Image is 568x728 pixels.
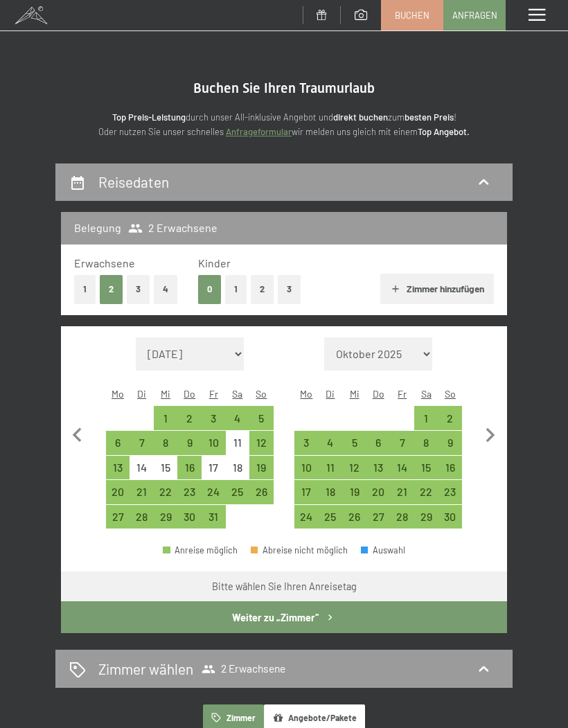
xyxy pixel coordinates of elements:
[154,406,178,430] div: Anreise möglich
[390,456,414,480] div: Anreise möglich
[391,462,413,483] div: 14
[398,388,407,400] abbr: Freitag
[294,456,319,480] div: Anreise möglich
[414,406,438,430] div: Anreise möglich
[300,388,312,400] abbr: Montag
[163,546,238,555] div: Anreise möglich
[127,275,150,303] button: 3
[414,431,438,455] div: Anreise möglich
[256,388,267,400] abbr: Sonntag
[155,462,177,483] div: 15
[366,480,391,504] div: Anreise möglich
[382,1,443,30] a: Buchen
[227,437,249,459] div: 11
[342,480,366,504] div: Wed Nov 19 2025
[112,388,124,400] abbr: Montag
[296,486,317,508] div: 17
[319,505,343,529] div: Tue Nov 25 2025
[414,431,438,455] div: Sat Nov 08 2025
[391,511,413,533] div: 28
[226,406,250,430] div: Anreise möglich
[440,413,461,434] div: 2
[390,505,414,529] div: Anreise möglich
[319,480,343,504] div: Anreise möglich
[179,486,200,508] div: 23
[438,431,463,455] div: Anreise möglich
[366,456,391,480] div: Thu Nov 13 2025
[154,456,178,480] div: Wed Oct 15 2025
[414,406,438,430] div: Sat Nov 01 2025
[106,456,130,480] div: Anreise möglich
[319,431,343,455] div: Anreise möglich
[251,413,272,434] div: 5
[61,601,507,633] button: Weiter zu „Zimmer“
[414,456,438,480] div: Sat Nov 15 2025
[414,505,438,529] div: Anreise möglich
[154,431,178,455] div: Anreise möglich
[130,431,154,455] div: Tue Oct 07 2025
[202,456,226,480] div: Anreise nicht möglich
[177,505,202,529] div: Thu Oct 30 2025
[154,275,177,303] button: 4
[177,406,202,430] div: Thu Oct 02 2025
[106,480,130,504] div: Anreise möglich
[390,431,414,455] div: Anreise möglich
[106,480,130,504] div: Mon Oct 20 2025
[294,505,319,529] div: Mon Nov 24 2025
[107,437,129,459] div: 6
[184,388,195,400] abbr: Donnerstag
[414,480,438,504] div: Sat Nov 22 2025
[342,480,366,504] div: Anreise möglich
[98,659,193,679] h2: Zimmer wählen
[414,456,438,480] div: Anreise möglich
[390,456,414,480] div: Fri Nov 14 2025
[366,480,391,504] div: Thu Nov 20 2025
[154,431,178,455] div: Wed Oct 08 2025
[390,480,414,504] div: Fri Nov 21 2025
[202,456,226,480] div: Fri Oct 17 2025
[226,126,292,137] a: Anfrageformular
[368,486,389,508] div: 20
[380,274,493,304] button: Zimmer hinzufügen
[177,480,202,504] div: Anreise möglich
[366,505,391,529] div: Thu Nov 27 2025
[418,126,470,137] strong: Top Angebot.
[438,406,463,430] div: Anreise möglich
[179,462,200,483] div: 16
[395,9,429,21] span: Buchen
[445,388,456,400] abbr: Sonntag
[130,480,154,504] div: Anreise möglich
[390,505,414,529] div: Fri Nov 28 2025
[131,437,152,459] div: 7
[112,112,186,123] strong: Top Preis-Leistung
[98,173,169,190] h2: Reisedaten
[106,505,130,529] div: Anreise möglich
[416,486,437,508] div: 22
[296,462,317,483] div: 10
[154,456,178,480] div: Anreise nicht möglich
[130,480,154,504] div: Tue Oct 21 2025
[421,388,432,400] abbr: Samstag
[405,112,454,123] strong: besten Preis
[344,462,365,483] div: 12
[440,486,461,508] div: 23
[414,480,438,504] div: Anreise möglich
[226,480,250,504] div: Sat Oct 25 2025
[476,337,505,529] button: Nächster Monat
[155,437,177,459] div: 8
[342,505,366,529] div: Wed Nov 26 2025
[177,456,202,480] div: Thu Oct 16 2025
[155,413,177,434] div: 1
[294,480,319,504] div: Anreise möglich
[342,456,366,480] div: Anreise möglich
[63,337,92,529] button: Vorheriger Monat
[296,437,317,459] div: 3
[131,462,152,483] div: 14
[203,511,224,533] div: 31
[154,480,178,504] div: Wed Oct 22 2025
[177,406,202,430] div: Anreise möglich
[227,486,249,508] div: 25
[438,456,463,480] div: Sun Nov 16 2025
[130,456,154,480] div: Tue Oct 14 2025
[198,256,231,269] span: Kinder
